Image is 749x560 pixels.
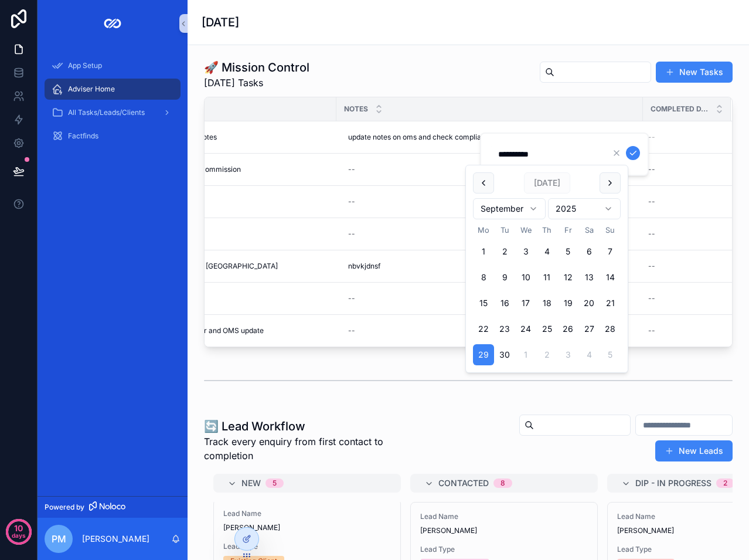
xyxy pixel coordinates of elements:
button: Monday, 8 September 2025 [473,267,494,288]
button: Tuesday, 16 September 2025 [494,293,515,314]
button: Saturday, 6 September 2025 [578,241,600,262]
a: -- [644,257,717,276]
a: Adviser Home [45,79,181,100]
button: Thursday, 18 September 2025 [536,293,557,314]
a: -- [343,192,636,211]
button: Tuesday, 9 September 2025 [494,267,515,288]
span: App Setup [68,61,102,70]
div: -- [348,294,355,303]
span: Powered by [45,503,84,512]
div: -- [648,229,655,239]
a: Suitaboilty Letter and OMS update [145,321,329,340]
a: -- [644,128,717,147]
button: Sunday, 5 October 2025 [600,344,621,365]
span: Lead Type [420,545,588,554]
button: Wednesday, 10 September 2025 [515,267,536,288]
a: -- [644,289,717,308]
div: -- [648,165,655,174]
div: -- [348,165,355,174]
div: -- [648,133,655,142]
button: Sunday, 28 September 2025 [600,318,621,340]
button: Friday, 26 September 2025 [557,318,578,340]
button: Tuesday, 2 September 2025 [494,241,515,262]
button: Friday, 19 September 2025 [557,293,578,314]
p: days [12,527,26,544]
a: nbvkjdnsf [343,257,636,276]
a: -- [343,289,636,308]
p: [PERSON_NAME] [82,533,149,545]
a: Factfinds [45,125,181,147]
th: Sunday [600,224,621,236]
table: September 2025 [473,224,621,365]
a: Check Weekly Commission [145,160,329,179]
a: update notes on oms and check compliane and upload docs [343,128,636,147]
span: [PERSON_NAME] [223,523,391,532]
button: Today, Monday, 29 September 2025, selected [473,344,494,365]
button: Saturday, 20 September 2025 [578,293,600,314]
span: DIP - In Progress [635,477,711,489]
p: 10 [14,522,23,534]
div: -- [348,229,355,239]
button: Saturday, 4 October 2025 [578,344,600,365]
span: [DATE] Tasks [204,76,309,90]
button: New Tasks [656,62,733,83]
span: nbvkjdnsf [348,262,380,271]
span: Lead Name [420,512,588,521]
a: -- [343,321,636,340]
button: Friday, 5 September 2025 [557,241,578,262]
a: Suitability and notes [145,128,329,147]
button: Monday, 1 September 2025 [473,241,494,262]
h1: 🚀 Mission Control [204,59,309,76]
th: Wednesday [515,224,536,236]
img: App logo [103,14,122,33]
button: Wednesday, 1 October 2025 [515,344,536,365]
div: scrollable content [38,47,188,162]
span: Contacted [438,477,489,489]
button: Sunday, 21 September 2025 [600,293,621,314]
button: Wednesday, 24 September 2025 [515,318,536,340]
div: -- [348,326,355,335]
button: Thursday, 11 September 2025 [536,267,557,288]
a: -- [343,160,636,179]
button: Sunday, 7 September 2025 [600,241,621,262]
button: Sunday, 14 September 2025 [600,267,621,288]
a: -- [644,192,717,211]
button: Tuesday, 23 September 2025 [494,318,515,340]
button: Thursday, 4 September 2025 [536,241,557,262]
div: -- [348,197,355,206]
a: New Application [GEOGRAPHIC_DATA] [145,257,329,276]
a: -- [343,225,636,243]
button: Monday, 22 September 2025 [473,318,494,340]
div: 5 [273,478,277,488]
div: -- [648,262,655,271]
span: All Tasks/Leads/Clients [68,108,145,117]
span: Notes [344,104,368,114]
h1: [DATE] [202,14,239,30]
a: -- [644,225,717,243]
span: [PERSON_NAME] [420,526,588,535]
span: Suitaboilty Letter and OMS update [150,326,264,335]
button: Thursday, 25 September 2025 [536,318,557,340]
div: -- [648,326,655,335]
span: New Application [GEOGRAPHIC_DATA] [150,262,278,271]
button: Saturday, 13 September 2025 [578,267,600,288]
h1: 🔄 Lead Workflow [204,418,432,435]
span: PM [52,532,66,546]
button: Wednesday, 3 September 2025 [515,241,536,262]
th: Saturday [578,224,600,236]
span: Lead Name [223,509,391,518]
button: New Leads [655,440,733,461]
button: Tuesday, 30 September 2025 [494,344,515,365]
a: Powered by [38,496,188,518]
span: Lead Type [223,542,391,551]
a: All Tasks/Leads/Clients [45,102,181,123]
span: Factfinds [68,131,98,141]
th: Friday [557,224,578,236]
button: Wednesday, 17 September 2025 [515,293,536,314]
button: Saturday, 27 September 2025 [578,318,600,340]
button: Thursday, 2 October 2025 [536,344,557,365]
th: Monday [473,224,494,236]
th: Thursday [536,224,557,236]
button: Friday, 3 October 2025 [557,344,578,365]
